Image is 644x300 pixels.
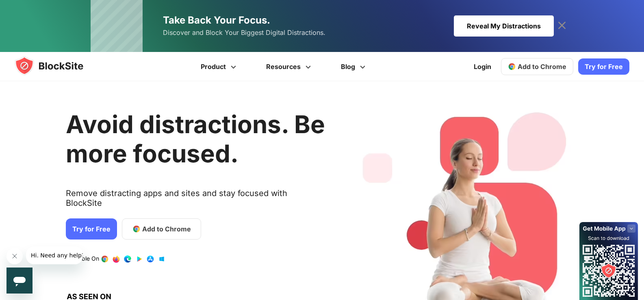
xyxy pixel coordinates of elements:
[5,6,59,12] span: Hi. Need any help?
[163,14,270,26] span: Take Back Your Focus.
[252,52,327,81] a: Resources
[327,52,382,81] a: Blog
[66,110,325,168] h1: Avoid distractions. Be more focused.
[163,27,325,39] span: Discover and Block Your Biggest Digital Distractions.
[187,52,252,81] a: Product
[501,58,573,75] a: Add to Chrome
[66,188,325,214] text: Remove distracting apps and sites and stay focused with BlockSite
[578,58,629,75] a: Try for Free
[508,63,516,71] img: chrome-icon.svg
[7,268,33,294] iframe: Button to launch messaging window
[518,63,566,71] span: Add to Chrome
[142,224,191,234] span: Add to Chrome
[66,218,117,240] a: Try for Free
[454,15,554,37] div: Reveal My Distractions
[7,248,23,264] iframe: Close message
[26,246,83,264] iframe: Message from company
[122,218,201,240] a: Add to Chrome
[15,56,99,76] img: blocksite-icon.5d769676.svg
[469,57,496,76] a: Login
